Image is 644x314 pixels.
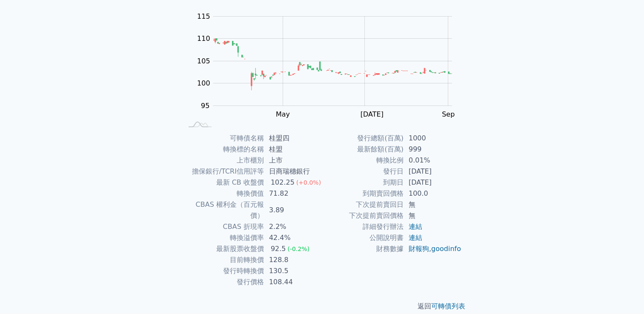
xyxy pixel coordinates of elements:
td: 日商瑞穗銀行 [264,166,322,177]
g: Chart [192,12,464,118]
td: 1000 [404,133,462,144]
td: 到期日 [322,177,404,188]
a: 可轉債列表 [431,302,465,310]
td: 可轉債名稱 [183,133,264,144]
tspan: 105 [197,57,210,65]
td: 轉換標的名稱 [183,144,264,155]
td: 上市 [264,155,322,166]
td: 108.44 [264,277,322,288]
p: 返回 [172,301,472,311]
td: 公開說明書 [322,232,404,243]
div: 92.5 [269,243,288,254]
td: 42.4% [264,232,322,243]
td: [DATE] [404,177,462,188]
tspan: [DATE] [361,110,384,118]
td: 999 [404,144,462,155]
td: 詳細發行辦法 [322,221,404,232]
tspan: 95 [201,102,209,110]
td: 100.0 [404,188,462,199]
a: 財報狗 [409,245,429,253]
td: 轉換比例 [322,155,404,166]
td: 128.8 [264,254,322,265]
td: 財務數據 [322,243,404,254]
a: goodinfo [431,245,461,253]
td: 下次提前賣回日 [322,199,404,210]
td: 轉換溢價率 [183,232,264,243]
td: 3.89 [264,199,322,221]
a: 連結 [409,234,422,242]
td: 71.82 [264,188,322,199]
td: 最新 CB 收盤價 [183,177,264,188]
td: 到期賣回價格 [322,188,404,199]
div: 102.25 [269,177,296,188]
td: 發行價格 [183,277,264,288]
td: 桂盟四 [264,133,322,144]
a: 連結 [409,223,422,231]
td: 130.5 [264,265,322,277]
span: (+0.0%) [296,179,321,186]
td: , [404,243,462,254]
td: 2.2% [264,221,322,232]
td: 最新股票收盤價 [183,243,264,254]
td: 擔保銀行/TCRI信用評等 [183,166,264,177]
td: 0.01% [404,155,462,166]
td: 無 [404,210,462,221]
td: 無 [404,199,462,210]
td: 發行日 [322,166,404,177]
td: 轉換價值 [183,188,264,199]
tspan: 115 [197,12,210,20]
tspan: 110 [197,34,210,43]
td: 上市櫃別 [183,155,264,166]
tspan: May [276,110,290,118]
td: [DATE] [404,166,462,177]
td: 發行總額(百萬) [322,133,404,144]
td: CBAS 折現率 [183,221,264,232]
td: CBAS 權利金（百元報價） [183,199,264,221]
td: 下次提前賣回價格 [322,210,404,221]
td: 目前轉換價 [183,254,264,265]
tspan: 100 [197,79,210,87]
td: 最新餘額(百萬) [322,144,404,155]
td: 桂盟 [264,144,322,155]
span: (-0.2%) [287,245,309,252]
tspan: Sep [442,110,455,118]
td: 發行時轉換價 [183,265,264,277]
